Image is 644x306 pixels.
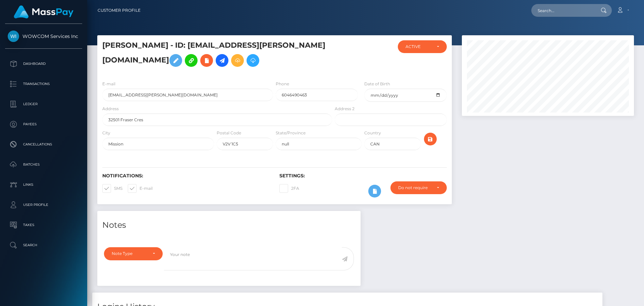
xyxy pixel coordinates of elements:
a: Links [5,176,82,193]
div: ACTIVE [406,44,431,49]
label: Phone [276,81,289,87]
p: Dashboard [8,59,79,69]
label: Postal Code [217,130,241,136]
a: Ledger [5,96,82,113]
a: Payees [5,116,82,133]
label: SMS [102,184,122,193]
label: Address 2 [335,106,355,112]
a: Batches [5,156,82,173]
img: WOWCOM Services Inc [8,31,19,42]
a: Dashboard [5,55,82,72]
p: User Profile [8,200,79,210]
h4: Notes [102,219,356,231]
button: Note Type [104,247,163,260]
p: Search [8,240,79,250]
label: Date of Birth [364,81,390,87]
a: Search [5,237,82,254]
button: ACTIVE [398,40,447,53]
a: Cancellations [5,136,82,153]
h6: Notifications: [102,173,269,179]
button: Do not require [390,181,447,194]
p: Batches [8,160,79,170]
p: Cancellations [8,139,79,149]
label: Address [102,106,119,112]
label: E-mail [128,184,153,193]
div: Note Type [112,251,147,256]
p: Ledger [8,99,79,109]
p: Links [8,180,79,190]
a: Taxes [5,217,82,233]
p: Payees [8,119,79,129]
h6: Settings: [279,173,446,179]
p: Taxes [8,220,79,230]
label: State/Province [276,130,306,136]
a: User Profile [5,196,82,213]
h5: [PERSON_NAME] - ID: [EMAIL_ADDRESS][PERSON_NAME][DOMAIN_NAME] [102,40,328,70]
a: Initiate Payout [216,54,228,67]
a: Customer Profile [98,3,141,17]
a: Transactions [5,76,82,92]
label: 2FA [279,184,299,193]
label: Country [364,130,381,136]
img: MassPay Logo [14,5,73,18]
span: WOWCOM Services Inc [5,33,82,39]
p: Transactions [8,79,79,89]
div: Do not require [398,185,431,190]
input: Search... [531,4,594,17]
label: City [102,130,110,136]
label: E-mail [102,81,115,87]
